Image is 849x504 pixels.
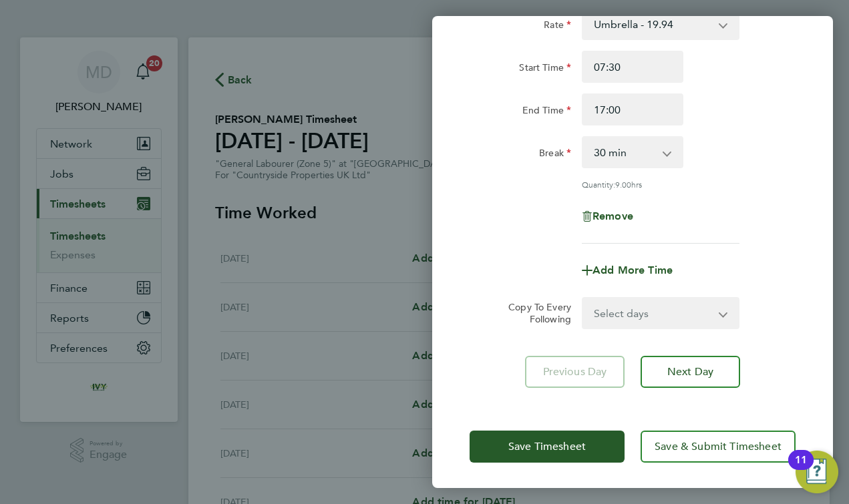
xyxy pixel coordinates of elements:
span: Remove [592,210,633,222]
span: Save & Submit Timesheet [655,440,782,453]
span: 9.00 [615,179,631,190]
input: E.g. 18:00 [582,93,683,125]
div: Quantity: hrs [582,179,739,190]
button: Open Resource Center, 11 new notifications [796,451,838,493]
button: Save & Submit Timesheet [641,431,796,463]
button: Add More Time [582,265,673,276]
label: Start Time [519,61,571,77]
span: Save Timesheet [508,440,586,453]
button: Remove [582,211,633,222]
label: Break [539,147,571,163]
span: Next Day [667,365,713,379]
span: Add More Time [592,264,673,276]
label: Rate [544,19,571,35]
div: 11 [795,460,807,477]
label: Copy To Every Following [498,301,571,325]
button: Next Day [641,356,740,388]
label: End Time [522,104,571,120]
button: Save Timesheet [470,431,625,463]
input: E.g. 08:00 [582,51,683,83]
